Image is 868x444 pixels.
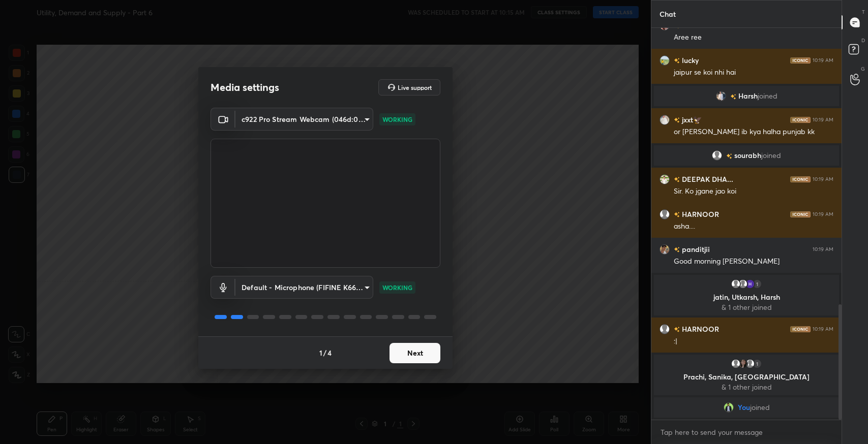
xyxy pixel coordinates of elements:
[674,33,833,43] div: Aree ree
[680,324,719,334] h6: HARNOOR
[734,151,761,160] span: sourabh
[813,326,833,332] div: 10:19 AM
[674,212,680,217] img: no-rating-badge.077c3623.svg
[660,115,670,125] img: 930c6aa0a2f44c069e61ba5624c32e14.jpg
[327,347,332,358] h4: 4
[211,81,279,94] h2: Media settings
[660,324,670,334] img: default.png
[752,279,762,289] div: 1
[660,244,670,255] img: 9d560ee46d9f41c2ae29a65684aa2f09.jpg
[674,247,680,252] img: no-rating-badge.077c3623.svg
[738,92,758,100] span: Harsh
[758,92,777,100] span: joined
[790,176,811,182] img: iconic-dark.1390631f.png
[680,174,733,184] h6: DEEPAK DHA...
[745,359,755,369] img: default.png
[716,91,726,101] img: 9c09f58b308f4d058b516358a10ac834.jpg
[660,55,670,66] img: 36fe5b7b90724607a82f2bc02fe5f37c.jpg
[660,373,833,381] p: Prachi, Sanika, [GEOGRAPHIC_DATA]
[382,283,412,292] p: WORKING
[398,84,432,90] h5: Live support
[674,186,833,197] div: Sir. Ko jgane jao koi
[731,359,741,369] img: default.png
[738,403,750,411] span: You
[790,117,811,123] img: iconic-dark.1390631f.png
[674,257,833,267] div: Good morning [PERSON_NAME]
[680,114,702,125] h6: jxxt🦅
[731,279,741,289] img: default.png
[674,127,833,137] div: or [PERSON_NAME] ib kya halha punjab kk
[651,1,684,27] p: Chat
[674,117,680,123] img: no-rating-badge.077c3623.svg
[235,276,373,299] div: c922 Pro Stream Webcam (046d:085c)
[761,151,781,160] span: joined
[861,65,865,73] p: G
[674,327,680,332] img: no-rating-badge.077c3623.svg
[738,359,748,369] img: c408483b90914ebaba9a745d8aeb8223.jpg
[390,343,440,363] button: Next
[813,211,833,217] div: 10:19 AM
[674,68,833,78] div: jaipur se koi nhi hai
[674,221,833,232] div: asha....
[660,174,670,184] img: 61a4d9d066e842b0b986ba4539d8380d.jpg
[680,244,710,255] h6: panditjii
[674,177,680,182] img: no-rating-badge.077c3623.svg
[660,293,833,301] p: jatin, Utkarsh, Harsh
[745,279,755,289] img: ACg8ocLjA8yW_JFG2r39p4ZT26OKr9-cbRN8F-dwuTE3JmE1W-ss6w=s96-c
[730,94,736,100] img: no-rating-badge.077c3623.svg
[861,37,865,44] p: D
[862,8,865,16] p: T
[738,279,748,289] img: default.png
[680,55,699,66] h6: lucky
[660,383,833,391] p: & 1 other joined
[660,209,670,219] img: default.png
[790,326,811,332] img: iconic-dark.1390631f.png
[382,115,412,124] p: WORKING
[712,150,722,161] img: default.png
[724,402,734,413] img: fcc3dd17a7d24364a6f5f049f7d33ac3.jpg
[660,303,833,311] p: & 1 other joined
[680,209,719,219] h6: HARNOOR
[674,58,680,64] img: no-rating-badge.077c3623.svg
[674,336,833,346] div: :|
[651,28,842,420] div: grid
[813,117,833,123] div: 10:19 AM
[319,347,322,358] h4: 1
[323,347,326,358] h4: /
[235,108,373,131] div: c922 Pro Stream Webcam (046d:085c)
[752,359,762,369] div: 1
[726,153,732,159] img: no-rating-badge.077c3623.svg
[813,176,833,182] div: 10:19 AM
[750,403,770,411] span: joined
[813,57,833,64] div: 10:19 AM
[790,57,811,64] img: iconic-dark.1390631f.png
[813,246,833,252] div: 10:19 AM
[790,211,811,217] img: iconic-dark.1390631f.png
